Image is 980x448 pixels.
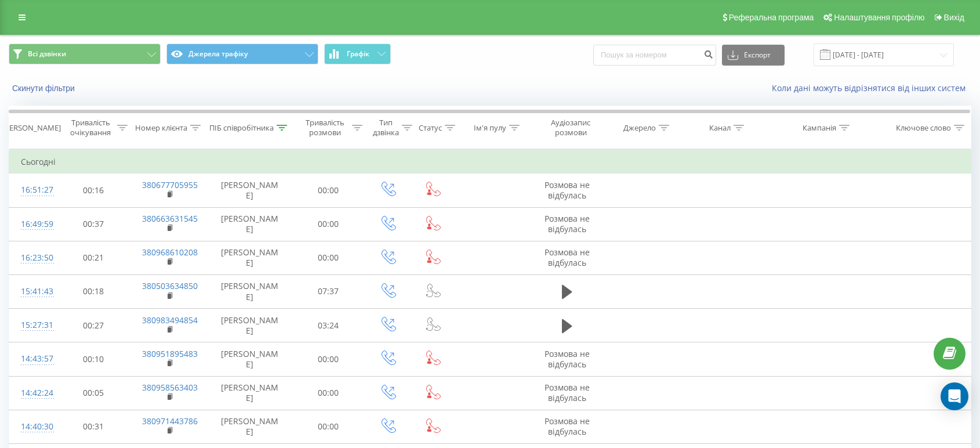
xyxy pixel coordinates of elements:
div: 16:49:59 [21,213,45,236]
td: 07:37 [291,274,365,308]
button: Графік [324,44,391,64]
span: Графік [347,50,369,58]
a: 380503634850 [142,280,198,291]
div: 16:23:50 [21,247,45,269]
td: [PERSON_NAME] [208,309,291,342]
span: Розмова не відбулась [545,179,590,201]
a: 380951895483 [142,348,198,359]
div: Тривалість розмови [302,118,349,138]
div: Ім'я пулу [474,123,506,133]
td: 00:37 [56,207,130,241]
td: 00:21 [56,241,130,274]
div: Статус [419,123,442,133]
a: 380968610208 [142,247,198,258]
td: [PERSON_NAME] [208,174,291,207]
a: 380971443786 [142,416,198,427]
div: 14:42:24 [21,382,45,404]
td: [PERSON_NAME] [208,342,291,376]
span: Розмова не відбулась [545,416,590,437]
td: 00:00 [291,207,365,241]
td: [PERSON_NAME] [208,410,291,443]
div: Тип дзвінка [373,118,399,138]
td: 00:00 [291,376,365,410]
td: 00:00 [291,410,365,443]
span: Реферальна програма [729,13,814,22]
a: 380983494854 [142,315,198,326]
div: Джерело [623,123,656,133]
div: Open Intercom Messenger [941,382,968,410]
div: Номер клієнта [135,123,187,133]
td: Сьогодні [9,150,971,174]
td: 00:00 [291,241,365,274]
button: Скинути фільтри [9,83,81,93]
td: 00:00 [291,342,365,376]
div: Канал [709,123,731,133]
div: 14:43:57 [21,348,45,370]
button: Експорт [722,45,785,66]
td: 00:16 [56,174,130,207]
span: Розмова не відбулась [545,382,590,403]
span: Всі дзвінки [28,49,66,59]
span: Розмова не відбулась [545,348,590,370]
a: Коли дані можуть відрізнятися вiд інших систем [772,82,971,93]
td: 00:00 [291,174,365,207]
td: 00:31 [56,410,130,443]
div: 15:41:43 [21,280,45,303]
div: Кампанія [803,123,836,133]
td: [PERSON_NAME] [208,274,291,308]
div: 14:40:30 [21,416,45,438]
div: Тривалість очікування [67,118,114,138]
div: [PERSON_NAME] [2,123,61,133]
td: 00:18 [56,274,130,308]
td: [PERSON_NAME] [208,376,291,410]
a: 380677705955 [142,179,198,190]
a: 380663631545 [142,213,198,224]
span: Вихід [944,13,964,22]
div: Аудіозапис розмови [542,118,600,138]
button: Джерела трафіку [166,44,318,64]
td: 03:24 [291,309,365,342]
div: 15:27:31 [21,314,45,337]
td: 00:05 [56,376,130,410]
div: 16:51:27 [21,179,45,201]
a: 380958563403 [142,382,198,393]
td: 00:27 [56,309,130,342]
div: Ключове слово [896,123,951,133]
td: 00:10 [56,342,130,376]
span: Налаштування профілю [834,13,924,22]
td: [PERSON_NAME] [208,241,291,274]
span: Розмова не відбулась [545,213,590,234]
td: [PERSON_NAME] [208,207,291,241]
div: ПІБ співробітника [209,123,274,133]
input: Пошук за номером [593,45,716,66]
button: Всі дзвінки [9,44,161,64]
span: Розмова не відбулась [545,247,590,268]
